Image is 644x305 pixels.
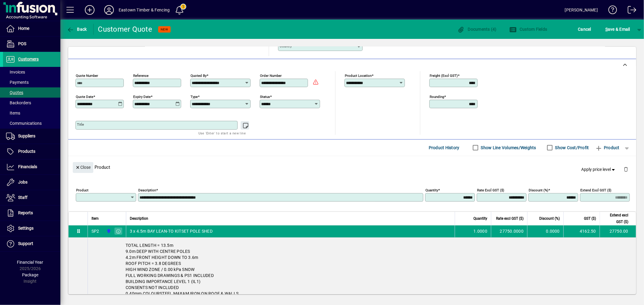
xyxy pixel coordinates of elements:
[605,24,630,34] span: ave & Email
[68,156,636,178] div: Product
[130,215,148,222] span: Description
[6,121,42,126] span: Communications
[76,94,93,99] mat-label: Quote date
[3,87,60,98] a: Quotes
[430,73,458,77] mat-label: Freight (excl GST)
[3,21,60,36] a: Home
[456,24,498,35] button: Documents (4)
[605,27,608,32] span: S
[480,145,536,151] label: Show Line Volumes/Weights
[3,108,60,118] a: Items
[3,221,60,236] a: Settings
[18,134,35,138] span: Suppliers
[98,24,152,34] div: Customer Quote
[529,188,548,192] mat-label: Discount (%)
[600,225,636,237] td: 27750.00
[604,212,628,225] span: Extend excl GST ($)
[578,24,591,34] span: Cancel
[91,228,99,234] div: SP2
[18,57,39,61] span: Customers
[18,41,26,46] span: POS
[3,144,60,159] a: Products
[3,206,60,221] a: Reports
[3,98,60,108] a: Backorders
[3,67,60,77] a: Invoices
[6,90,23,95] span: Quotes
[426,142,462,153] button: Product History
[592,142,623,153] button: Product
[595,143,620,152] span: Product
[18,149,35,154] span: Products
[604,1,617,21] a: Knowledge Base
[91,215,99,222] span: Item
[99,5,119,15] button: Profile
[18,226,34,231] span: Settings
[18,210,33,215] span: Reports
[508,24,549,35] button: Custom Fields
[3,175,60,190] a: Jobs
[6,70,25,74] span: Invoices
[474,228,488,234] span: 1.0000
[191,73,207,77] mat-label: Quoted by
[554,145,589,151] label: Show Cost/Profit
[77,122,84,127] mat-label: Title
[22,272,38,277] span: Package
[495,228,524,234] div: 27750.0000
[18,195,27,200] span: Staff
[76,188,88,192] mat-label: Product
[75,162,91,172] span: Close
[130,228,213,234] span: 3 x 4.5m BAY LEAN-TO KITSET POLE SHED
[191,94,198,99] mat-label: Type
[71,164,95,170] app-page-header-button: Close
[18,26,29,31] span: Home
[3,129,60,144] a: Suppliers
[473,215,487,222] span: Quantity
[133,94,151,99] mat-label: Expiry date
[345,73,372,77] mat-label: Product location
[18,164,37,169] span: Financials
[65,24,88,35] button: Back
[3,159,60,175] a: Financials
[161,27,168,31] span: NEW
[138,188,156,192] mat-label: Description
[260,94,270,99] mat-label: Status
[67,27,87,32] span: Back
[3,236,60,251] a: Support
[563,225,600,237] td: 4162.50
[76,73,98,77] mat-label: Quote number
[3,190,60,205] a: Staff
[496,215,524,222] span: Rate excl GST ($)
[198,130,246,137] mat-hint: Use 'Enter' to start a new line
[60,24,94,35] app-page-header-button: Back
[527,225,563,237] td: 0.0000
[80,5,99,15] button: Add
[602,24,633,35] button: Save & Email
[580,188,611,192] mat-label: Extend excl GST ($)
[17,260,43,265] span: Financial Year
[577,24,593,35] button: Cancel
[565,5,598,15] div: [PERSON_NAME]
[584,215,596,222] span: GST ($)
[3,77,60,87] a: Payments
[119,5,170,15] div: Eastown Timber & Fencing
[430,94,444,99] mat-label: Rounding
[3,118,60,128] a: Communications
[619,162,633,177] button: Delete
[18,180,27,184] span: Jobs
[105,228,112,234] span: Holyoake St
[539,215,560,222] span: Discount (%)
[6,100,31,105] span: Backorders
[582,166,617,173] span: Apply price level
[260,73,282,77] mat-label: Order number
[425,188,438,192] mat-label: Quantity
[623,1,636,21] a: Logout
[457,27,497,32] span: Documents (4)
[133,73,149,77] mat-label: Reference
[6,111,20,115] span: Items
[3,36,60,52] a: POS
[579,164,619,175] button: Apply price level
[73,162,93,173] button: Close
[619,166,633,172] app-page-header-button: Delete
[477,188,504,192] mat-label: Rate excl GST ($)
[6,80,29,85] span: Payments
